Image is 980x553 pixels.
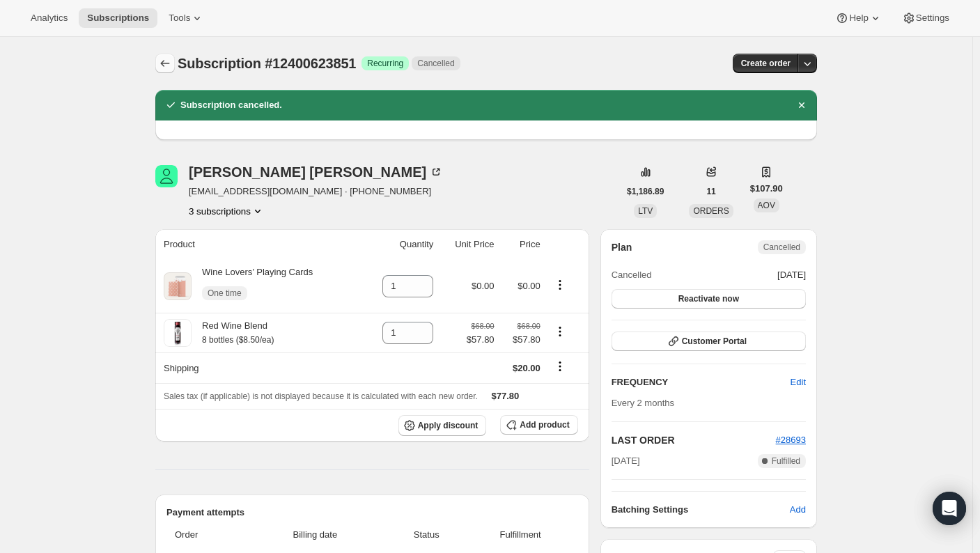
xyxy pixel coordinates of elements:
[202,335,274,345] small: 8 bottles ($8.50/ea)
[894,8,958,28] button: Settings
[189,204,265,218] button: Product actions
[499,229,545,260] th: Price
[612,289,806,309] button: Reactivate now
[612,503,790,517] h6: Batching Settings
[827,8,890,28] button: Help
[31,13,68,24] span: Analytics
[471,322,494,330] small: $68.00
[192,265,313,307] div: Wine Lovers’ Playing Cards
[612,454,640,468] span: [DATE]
[612,268,652,282] span: Cancelled
[518,322,540,330] small: $68.00
[916,13,949,24] span: Settings
[79,8,157,28] button: Subscriptions
[933,492,966,525] div: Open Intercom Messenger
[518,281,540,291] span: $0.00
[772,455,800,467] span: Fulfilled
[638,206,653,216] span: LTV
[166,520,244,550] th: Order
[627,186,664,197] span: $1,186.89
[192,319,274,347] div: Red Wine Blend
[612,332,806,351] button: Customer Portal
[178,56,356,71] span: Subscription #12400623851
[180,98,282,112] h2: Subscription cancelled.
[472,281,495,291] span: $0.00
[776,435,806,445] a: #28693
[367,58,403,69] span: Recurring
[249,528,382,542] span: Billing date
[467,333,495,347] span: $57.80
[792,95,811,115] button: Dismiss notification
[849,13,868,24] span: Help
[612,398,674,408] span: Every 2 months
[758,201,775,210] span: AOV
[189,165,443,179] div: [PERSON_NAME] [PERSON_NAME]
[682,336,747,347] span: Customer Portal
[503,333,540,347] span: $57.80
[678,293,739,304] span: Reactivate now
[390,528,463,542] span: Status
[549,359,571,374] button: Shipping actions
[750,182,783,196] span: $107.90
[733,54,799,73] button: Create order
[513,363,540,373] span: $20.00
[22,8,76,28] button: Analytics
[160,8,212,28] button: Tools
[155,229,362,260] th: Product
[612,433,776,447] h2: LAST ORDER
[398,415,487,436] button: Apply discount
[208,288,242,299] span: One time
[791,375,806,389] span: Edit
[155,165,178,187] span: Beverly McGillicuddy
[782,371,814,394] button: Edit
[520,419,569,430] span: Add product
[612,375,791,389] h2: FREQUENCY
[781,499,814,521] button: Add
[87,13,149,24] span: Subscriptions
[189,185,443,198] span: [EMAIL_ADDRESS][DOMAIN_NAME] · [PHONE_NUMBER]
[549,277,571,293] button: Product actions
[549,324,571,339] button: Product actions
[437,229,498,260] th: Unit Price
[741,58,791,69] span: Create order
[612,240,632,254] h2: Plan
[706,186,715,197] span: 11
[500,415,577,435] button: Add product
[693,206,729,216] span: ORDERS
[472,528,570,542] span: Fulfillment
[155,352,362,383] th: Shipping
[418,420,479,431] span: Apply discount
[164,319,192,347] img: product img
[362,229,438,260] th: Quantity
[777,268,806,282] span: [DATE]
[417,58,454,69] span: Cancelled
[164,391,478,401] span: Sales tax (if applicable) is not displayed because it is calculated with each new order.
[164,272,192,300] img: product img
[763,242,800,253] span: Cancelled
[169,13,190,24] span: Tools
[166,506,578,520] h2: Payment attempts
[698,182,724,201] button: 11
[776,433,806,447] button: #28693
[790,503,806,517] span: Add
[619,182,672,201] button: $1,186.89
[155,54,175,73] button: Subscriptions
[492,391,520,401] span: $77.80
